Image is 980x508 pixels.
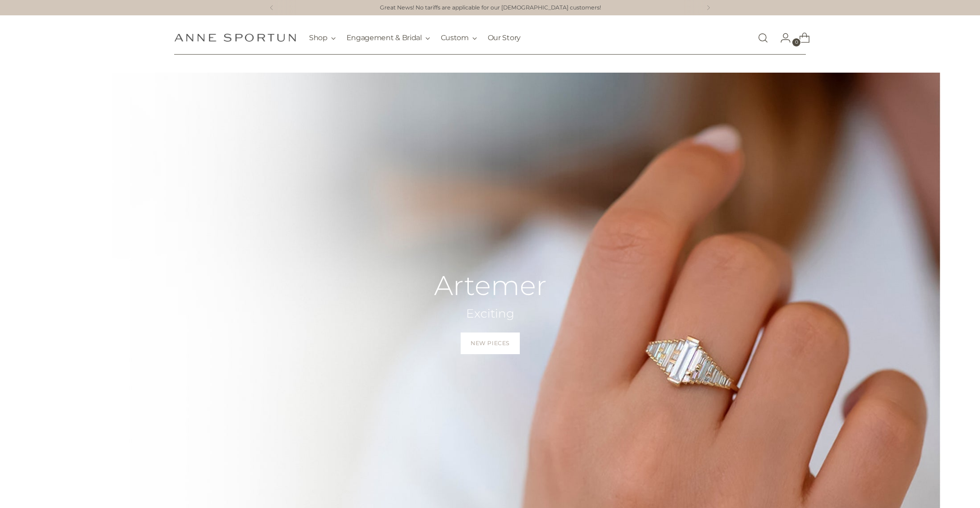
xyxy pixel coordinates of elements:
[792,38,800,46] span: 0
[347,28,430,48] button: Engagement & Bridal
[434,306,547,322] h2: Exciting
[792,29,810,47] a: Open cart modal
[488,28,521,48] a: Our Story
[174,33,296,42] a: Anne Sportun Fine Jewellery
[434,271,547,300] h2: Artemer
[754,29,772,47] a: Open search modal
[461,333,520,354] a: New Pieces
[441,28,477,48] button: Custom
[380,4,601,12] a: Great News! No tariffs are applicable for our [DEMOGRAPHIC_DATA] customers!
[309,28,336,48] button: Shop
[773,29,791,47] a: Go to the account page
[471,339,510,347] span: New Pieces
